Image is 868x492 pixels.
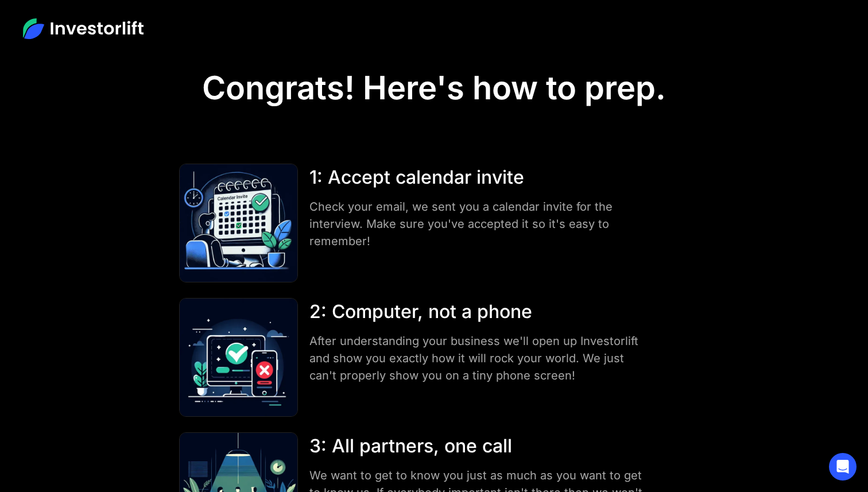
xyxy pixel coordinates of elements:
div: After understanding your business we'll open up Investorlift and show you exactly how it will roc... [309,332,650,384]
div: 1: Accept calendar invite [309,164,650,191]
h1: Congrats! Here's how to prep. [202,69,666,107]
div: 2: Computer, not a phone [309,298,650,326]
div: 3: All partners, one call [309,432,650,460]
div: Check your email, we sent you a calendar invite for the interview. Make sure you've accepted it s... [309,198,650,250]
div: Open Intercom Messenger [829,453,857,481]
